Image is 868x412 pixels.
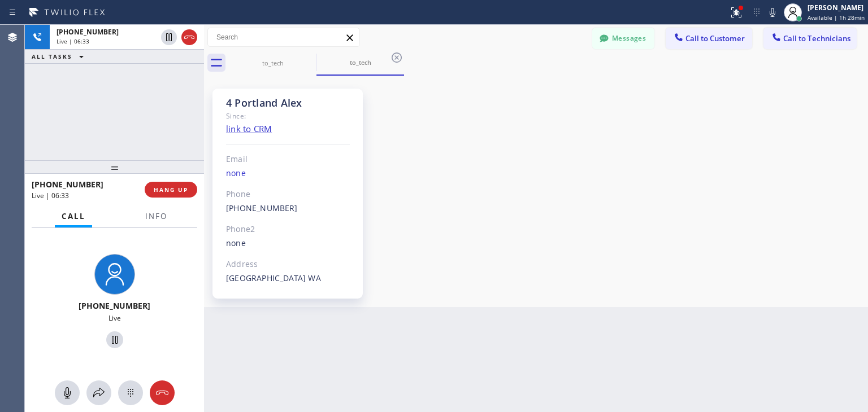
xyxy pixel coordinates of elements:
button: Hang up [150,380,175,405]
div: to_tech [230,59,315,67]
span: Live [108,313,121,323]
div: [GEOGRAPHIC_DATA] WA [226,272,350,285]
button: ALL TASKS [25,50,95,63]
button: Mute [765,5,780,20]
div: Since: [226,109,350,122]
span: Call [62,211,85,221]
div: Phone2 [226,223,350,236]
button: Info [138,205,174,227]
a: [PHONE_NUMBER] [226,203,298,213]
div: [PERSON_NAME] [808,3,865,12]
div: 4 Portland Alex [226,97,350,109]
span: [PHONE_NUMBER] [57,27,119,37]
div: to_tech [318,58,403,67]
button: Open directory [86,380,111,405]
div: Address [226,258,350,271]
button: Messages [592,28,654,49]
button: Mute [55,380,80,405]
span: HANG UP [154,186,188,194]
button: Hold Customer [106,331,123,348]
div: none [226,167,350,180]
button: Hold Customer [161,29,177,45]
div: none [226,237,350,250]
button: Call to Customer [666,28,752,49]
button: Hang up [181,29,197,45]
button: Call [55,205,92,227]
span: Live | 06:33 [32,191,69,200]
span: [PHONE_NUMBER] [32,179,103,190]
div: Email [226,153,350,166]
span: Call to Technicians [783,33,850,43]
a: link to CRM [226,123,272,134]
span: Call to Customer [685,33,745,43]
button: Call to Technicians [763,28,857,49]
span: [PHONE_NUMBER] [79,300,150,311]
span: Available | 1h 28min [808,14,865,21]
button: HANG UP [145,182,197,198]
input: Search [208,28,359,46]
span: Info [145,211,167,221]
span: ALL TASKS [32,52,72,60]
button: Open dialpad [118,380,143,405]
div: Phone [226,188,350,201]
span: Live | 06:33 [57,37,89,45]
